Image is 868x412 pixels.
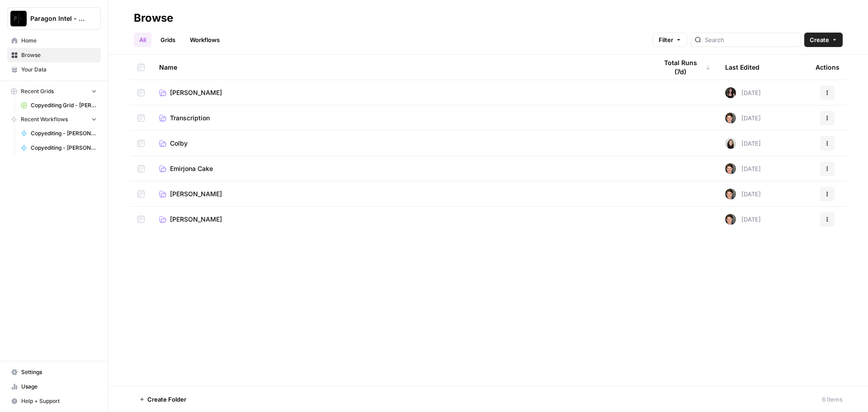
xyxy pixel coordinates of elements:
[657,55,711,80] div: Total Runs (7d)
[725,87,736,98] img: 5nlru5lqams5xbrbfyykk2kep4hl
[7,394,101,408] button: Help + Support
[725,214,761,225] div: [DATE]
[725,189,761,199] div: [DATE]
[725,163,761,174] div: [DATE]
[725,55,759,80] div: Last Edited
[659,35,673,44] span: Filter
[31,144,97,152] span: Copyediting - [PERSON_NAME]
[7,48,101,62] a: Browse
[170,189,222,199] span: [PERSON_NAME]
[21,51,97,59] span: Browse
[725,87,761,98] div: [DATE]
[725,163,736,174] img: qw00ik6ez51o8uf7vgx83yxyzow9
[31,101,97,109] span: Copyediting Grid - [PERSON_NAME]
[159,88,643,97] a: [PERSON_NAME]
[822,395,843,404] div: 6 Items
[170,139,188,148] span: Colby
[725,214,736,225] img: qw00ik6ez51o8uf7vgx83yxyzow9
[705,35,797,44] input: Search
[7,113,101,126] button: Recent Workflows
[725,138,761,149] div: [DATE]
[170,164,213,173] span: Emirjona Cake
[725,113,761,123] div: [DATE]
[184,33,225,47] a: Workflows
[170,88,222,97] span: [PERSON_NAME]
[810,35,829,44] span: Create
[134,33,151,47] a: All
[159,55,643,80] div: Name
[7,379,101,394] a: Usage
[21,397,97,405] span: Help + Support
[21,87,54,95] span: Recent Grids
[17,141,101,155] a: Copyediting - [PERSON_NAME]
[159,215,643,224] a: [PERSON_NAME]
[7,365,101,379] a: Settings
[17,98,101,113] a: Copyediting Grid - [PERSON_NAME]
[155,33,181,47] a: Grids
[7,62,101,77] a: Your Data
[816,55,840,80] div: Actions
[653,33,687,47] button: Filter
[30,14,85,23] span: Paragon Intel - Copyediting
[134,392,192,407] button: Create Folder
[804,33,843,47] button: Create
[159,114,643,123] a: Transcription
[31,129,97,137] span: Copyediting - [PERSON_NAME]
[21,66,97,74] span: Your Data
[170,215,222,224] span: [PERSON_NAME]
[7,7,101,30] button: Workspace: Paragon Intel - Copyediting
[10,10,27,27] img: Paragon Intel - Copyediting Logo
[159,139,643,148] a: Colby
[7,85,101,98] button: Recent Grids
[21,37,97,45] span: Home
[725,138,736,149] img: t5ef5oef8zpw1w4g2xghobes91mw
[134,11,173,25] div: Browse
[159,189,643,199] a: [PERSON_NAME]
[170,114,210,123] span: Transcription
[21,368,97,376] span: Settings
[725,189,736,199] img: qw00ik6ez51o8uf7vgx83yxyzow9
[21,383,97,391] span: Usage
[17,126,101,141] a: Copyediting - [PERSON_NAME]
[159,164,643,173] a: Emirjona Cake
[7,33,101,48] a: Home
[21,115,68,123] span: Recent Workflows
[147,395,186,404] span: Create Folder
[725,113,736,123] img: qw00ik6ez51o8uf7vgx83yxyzow9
